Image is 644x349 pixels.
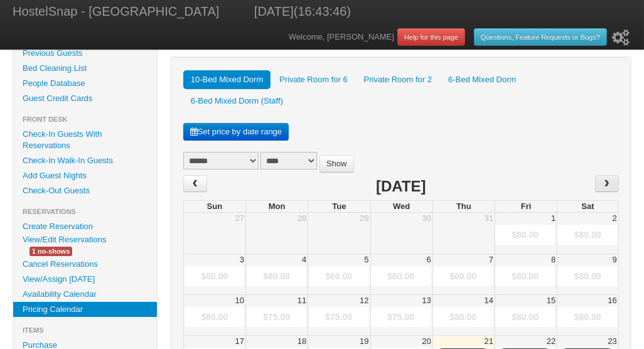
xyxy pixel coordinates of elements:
div: $80.00 [496,267,554,286]
a: Check-In Walk-In Guests [13,153,157,168]
th: Thu [432,200,495,213]
div: 22 [545,336,557,347]
a: People Database [13,76,157,91]
a: Check-Out Guests [13,183,157,198]
div: 9 [611,254,618,266]
div: 2 [611,213,618,224]
div: $80.00 [558,308,617,326]
div: $80.00 [558,225,617,244]
div: 19 [358,336,370,347]
div: 11 [296,295,308,306]
div: $80.00 [434,308,492,326]
div: 30 [421,213,432,224]
a: Add Guest Nights [13,168,157,183]
a: 1 no-shows [20,244,82,257]
span: ‹ [190,174,200,193]
div: 5 [363,254,370,266]
div: 18 [296,336,308,347]
a: Set price by date range [183,123,289,141]
a: 6-Bed Mixed Dorm [441,70,523,89]
span: 1 no-shows [30,247,72,256]
a: Previous Guests [13,46,157,61]
th: Wed [370,200,432,213]
div: $80.00 [185,308,244,326]
div: $80.00 [185,267,244,286]
div: 28 [296,213,308,224]
div: 23 [607,336,618,347]
div: $60.00 [434,267,492,286]
div: $75.00 [372,308,430,326]
th: Mon [245,200,308,213]
div: 7 [488,254,495,266]
div: 6 [426,254,432,266]
th: Sat [557,200,619,213]
a: Check-In Guests With Reservations [13,127,157,153]
div: $75.00 [247,308,306,326]
div: $60.00 [372,267,430,286]
div: $80.00 [496,308,554,326]
div: 15 [545,295,557,306]
div: 1 [550,213,557,224]
li: Reservations [13,204,157,219]
li: Front Desk [13,112,157,127]
a: Guest Credit Cards [13,91,157,106]
div: 12 [358,295,370,306]
div: Welcome, [PERSON_NAME] [289,25,631,50]
a: Bed Cleaning List [13,61,157,76]
a: Questions, Feature Requests or Bugs? [474,28,607,46]
div: 31 [483,213,495,224]
a: 6-Bed Mixed Dorm (Staff) [183,92,291,110]
th: Tue [308,200,370,213]
div: 10 [234,295,245,306]
div: 29 [358,213,370,224]
span: › [602,174,612,193]
i: Setup Wizard [612,30,630,46]
div: 4 [301,254,308,266]
a: Private Room for 6 [272,70,355,89]
div: 17 [234,336,245,347]
div: $60.00 [309,267,368,286]
a: 10-Bed Mixed Dorm [183,70,271,89]
a: View/Edit Reservations [13,233,115,246]
a: Create Reservation [13,219,157,234]
a: Private Room for 2 [357,70,439,89]
div: 8 [550,254,557,266]
div: $75.00 [309,308,368,326]
div: 21 [483,336,495,347]
div: 14 [483,295,495,306]
div: 27 [234,213,245,224]
a: View/Assign [DATE] [13,272,157,287]
h2: [DATE] [376,175,426,198]
a: Pricing Calendar [13,302,157,317]
div: $80.00 [247,267,306,286]
div: 16 [607,295,618,306]
a: Availability Calendar [13,287,157,302]
th: Fri [495,200,557,213]
div: $80.00 [496,225,554,244]
a: Cancel Reservations [13,257,157,272]
div: 20 [421,336,432,347]
a: Help for this page [397,28,465,46]
span: (16:43:46) [294,4,351,18]
li: Items [13,323,157,338]
div: 3 [239,254,245,266]
div: $80.00 [558,267,617,286]
div: 13 [421,295,432,306]
button: Show [319,155,354,173]
th: Sun [183,200,245,213]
